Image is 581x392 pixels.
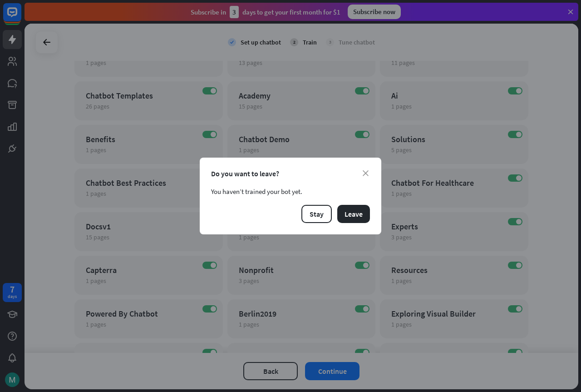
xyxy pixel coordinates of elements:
button: Stay [301,205,332,223]
div: You haven’t trained your bot yet. [211,187,370,196]
div: Do you want to leave? [211,169,370,178]
i: close [363,170,369,176]
button: Leave [337,205,370,223]
button: Open LiveChat chat widget [7,4,34,31]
